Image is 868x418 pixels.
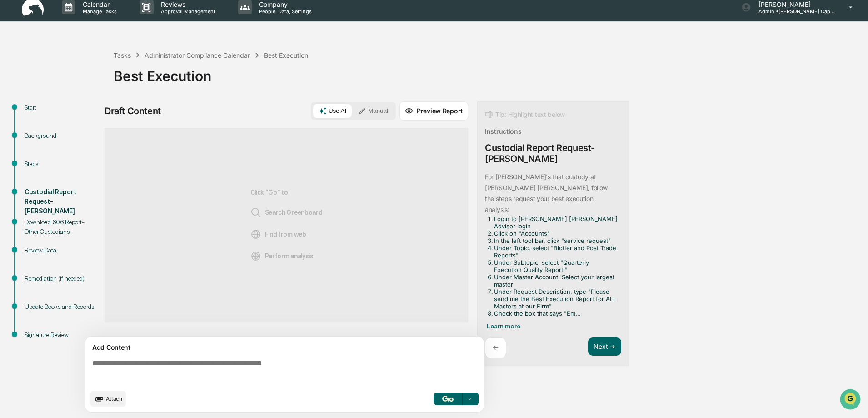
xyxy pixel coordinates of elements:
a: Powered byPylon [64,154,110,161]
div: Remediation (if needed) [25,274,99,283]
div: 🔎 [9,133,16,140]
div: Start [25,103,99,112]
div: Instructions [485,127,522,135]
div: We're available if you need us! [31,79,115,86]
p: For [PERSON_NAME]'s that custody at [PERSON_NAME] [PERSON_NAME], follow the steps request your be... [485,173,608,213]
p: ← [493,343,499,352]
li: Under Master Account, Select your largest master [494,273,618,288]
p: People, Data, Settings [252,8,316,15]
img: Search [250,207,261,218]
button: Go [434,393,463,405]
div: Background [25,131,99,141]
div: Click "Go" to [250,143,323,307]
button: Next ➔ [588,337,621,356]
li: Click on "Accounts" [494,230,618,237]
img: 1746055101610-c473b297-6a78-478c-a979-82029cc54cd1 [9,70,25,86]
div: Custodial Report Request- [PERSON_NAME] [485,142,621,164]
div: Draft Content [105,106,161,116]
input: Clear [24,41,150,51]
p: Approval Management [154,8,220,15]
p: Manage Tasks [75,8,121,15]
div: Tip: Highlight text below [485,109,565,120]
div: Administrator Compliance Calendar [145,51,250,59]
span: Find from web [250,229,306,240]
p: Company [252,0,316,8]
div: 🖐️ [9,116,16,123]
span: Pylon [90,154,110,161]
p: Reviews [154,0,220,8]
div: Start new chat [31,70,149,79]
span: Learn more [487,322,520,330]
div: 🗄️ [66,116,73,123]
img: Analysis [250,251,261,262]
a: 🗄️Attestations [62,111,116,127]
span: Preclearance [18,115,59,124]
span: Perform analysis [250,251,314,262]
button: Preview Report [399,101,468,121]
p: [PERSON_NAME] [751,0,836,8]
div: Best Execution [114,60,863,84]
button: Manual [353,104,394,118]
div: Signature Review [25,330,99,340]
span: Data Lookup [18,132,57,141]
p: Calendar [75,0,121,8]
li: In the left tool bar, click "service request" [494,237,618,244]
li: Login to [PERSON_NAME] [PERSON_NAME] Advisor login [494,215,618,230]
div: Update Books and Records [25,302,99,312]
img: Go [442,396,453,402]
div: Tasks [114,51,131,59]
button: upload document [90,391,126,407]
li: Under Topic, select "Blotter and Post Trade Reports" [494,244,618,259]
a: 🔎Data Lookup [5,128,61,145]
div: Best Execution [264,51,308,59]
iframe: Open customer support [839,388,863,413]
button: Start new chat [155,72,165,83]
button: Use AI [313,104,352,118]
span: Attach [106,395,122,402]
img: Web [250,229,261,240]
span: Attestations [75,115,113,124]
li: Check the box that says "Em... [494,310,618,317]
p: Admin • [PERSON_NAME] Capital [751,8,836,15]
div: Download 606 Report- Other Custodians [25,217,99,237]
div: Custodial Report Request- [PERSON_NAME] [25,187,99,216]
a: 🖐️Preclearance [5,111,62,127]
div: Add Content [90,342,479,353]
div: Steps [25,159,99,169]
div: Review Data [25,246,99,255]
li: Under Request Description, type "Please send me the Best Execution Report for ALL Masters at our ... [494,288,618,310]
li: Under Subtopic, select "Quarterly Execution Quality Report:" [494,259,618,273]
span: Search Greenboard [250,207,323,218]
p: How can we help? [9,19,165,34]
